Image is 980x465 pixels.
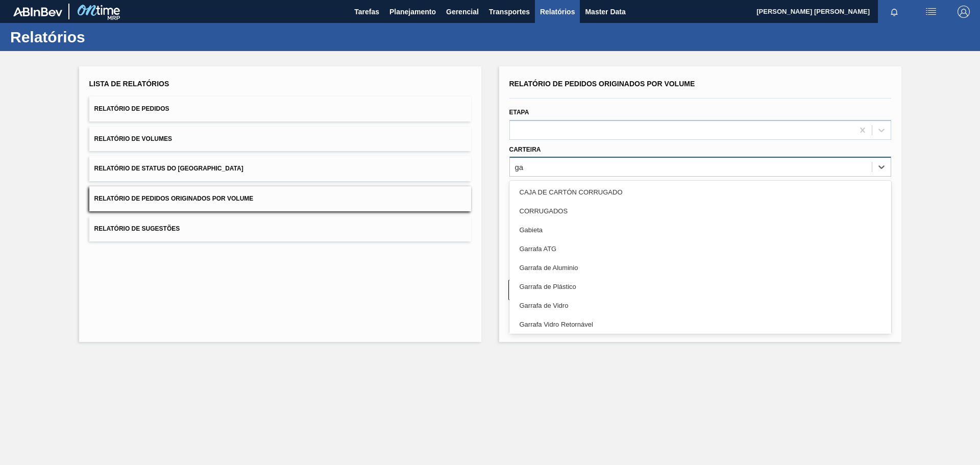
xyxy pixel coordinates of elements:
[878,5,911,19] button: Notificações
[509,315,891,334] div: Garrafa Vidro Retornável
[354,6,379,18] span: Tarefas
[509,277,891,296] div: Garrafa de Plástico
[958,6,970,18] img: Logout
[94,135,172,142] span: Relatório de Volumes
[509,239,891,258] div: Garrafa ATG
[509,146,541,153] label: Carteira
[89,216,471,241] button: Relatório de Sugestões
[509,258,891,277] div: Garrafa de Aluminio
[585,6,625,18] span: Master Data
[489,6,530,18] span: Transportes
[89,186,471,211] button: Relatório de Pedidos Originados por Volume
[509,109,529,116] label: Etapa
[509,80,695,88] span: Relatório de Pedidos Originados por Volume
[13,7,62,16] img: TNhmsLtSVTkK8tSr43FrP2fwEKptu5GPRR3wAAAABJRU5ErkJggg==
[94,165,243,172] span: Relatório de Status do [GEOGRAPHIC_DATA]
[89,156,471,181] button: Relatório de Status do [GEOGRAPHIC_DATA]
[89,127,471,152] button: Relatório de Volumes
[509,221,891,239] div: Gabieta
[94,105,169,112] span: Relatório de Pedidos
[94,195,254,202] span: Relatório de Pedidos Originados por Volume
[508,280,695,300] button: Limpar
[509,296,891,315] div: Garrafa de Vidro
[446,6,479,18] span: Gerencial
[10,31,191,43] h1: Relatórios
[94,225,180,232] span: Relatório de Sugestões
[509,183,891,202] div: CAJA DE CARTÓN CORRUGADO
[540,6,575,18] span: Relatórios
[389,6,436,18] span: Planejamento
[89,80,169,88] span: Lista de Relatórios
[925,6,937,18] img: userActions
[89,96,471,121] button: Relatório de Pedidos
[509,202,891,221] div: CORRUGADOS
